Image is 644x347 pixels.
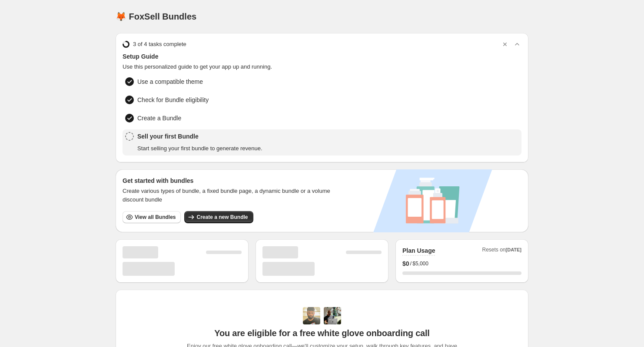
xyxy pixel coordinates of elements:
[214,328,429,338] span: You are eligible for a free white glove onboarding call
[402,246,435,255] h2: Plan Usage
[324,307,341,324] img: Prakhar
[184,211,253,223] button: Create a new Bundle
[137,77,203,86] span: Use a compatible theme
[133,40,186,49] span: 3 of 4 tasks complete
[137,114,181,122] span: Create a Bundle
[123,176,339,185] h3: Get started with bundles
[137,144,262,153] span: Start selling your first bundle to generate revenue.
[137,96,209,104] span: Check for Bundle eligibility
[196,214,248,221] span: Create a new Bundle
[123,63,521,71] span: Use this personalized guide to get your app up and running.
[116,11,196,22] h1: 🦊 FoxSell Bundles
[402,259,409,268] span: $ 0
[137,132,262,141] span: Sell your first Bundle
[123,211,181,223] button: View all Bundles
[135,214,176,221] span: View all Bundles
[412,260,428,267] span: $5,000
[402,259,521,268] div: /
[123,187,339,204] span: Create various types of bundle, a fixed bundle page, a dynamic bundle or a volume discount bundle
[123,52,521,61] span: Setup Guide
[303,307,320,324] img: Adi
[506,247,521,252] span: [DATE]
[482,246,522,256] span: Resets on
